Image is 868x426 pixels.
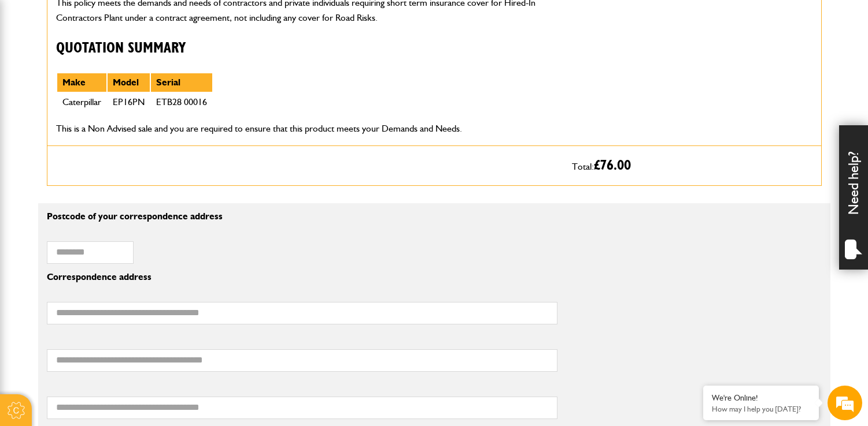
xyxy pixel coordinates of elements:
[712,393,810,403] div: We're Online!
[150,92,213,112] td: ETB28 00016
[157,335,210,350] em: Start Chat
[47,272,557,282] p: Correspondence address
[594,159,631,173] span: £
[572,155,812,177] p: Total:
[57,92,107,112] td: Caterpillar
[47,212,557,221] p: Postcode of your correspondence address
[56,121,555,136] p: This is a Non Advised sale and you are required to ensure that this product meets your Demands an...
[56,40,555,58] h3: Quotation Summary
[15,107,211,132] input: Enter your last name
[150,73,213,92] th: Serial
[839,125,868,270] div: Need help?
[190,6,217,33] div: Minimize live chat window
[15,175,211,200] input: Enter your phone number
[600,159,631,173] span: 76.00
[107,92,150,112] td: EP16PN
[57,73,107,92] th: Make
[60,65,194,80] div: Chat with us now
[20,64,49,80] img: d_20077148190_company_1631870298795_20077148190
[107,73,150,92] th: Model
[15,209,211,346] textarea: Type your message and hit 'Enter'
[712,405,810,413] p: How may I help you today?
[15,141,211,166] input: Enter your email address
